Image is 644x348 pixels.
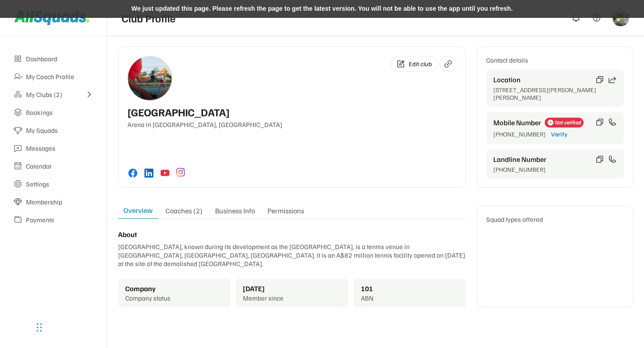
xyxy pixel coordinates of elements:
[409,60,432,68] span: Edit club
[493,75,595,84] div: Location
[118,206,158,219] div: Overview
[493,155,595,164] div: Landline Number
[125,294,223,302] div: Company status
[486,56,624,64] div: Contact details
[160,206,208,219] div: Coaches (2)
[26,108,93,117] div: Bookings
[118,242,466,267] div: [GEOGRAPHIC_DATA], known during its development as the [GEOGRAPHIC_DATA], is a tennis venue in [G...
[262,206,309,219] div: Permissions
[493,118,541,127] div: Mobile Number
[612,9,629,26] img: 98.png
[361,284,373,293] div: 101
[361,294,459,302] div: ABN
[125,284,156,293] div: Company
[26,55,93,63] div: Dashboard
[243,284,265,293] div: [DATE]
[390,56,438,72] button: Edit club
[26,198,93,206] div: Membership
[26,72,93,81] div: My Coach Profile
[127,106,229,119] div: [GEOGRAPHIC_DATA]
[26,90,81,99] div: My Clubs (2)
[493,166,617,174] div: [PHONE_NUMBER]
[26,126,93,135] div: My Squads
[122,10,176,26] div: Club Profile
[26,162,93,170] div: Calendar
[118,230,137,239] div: About
[26,180,93,188] div: Settings
[555,119,581,126] div: Not verified
[243,294,341,302] div: Member since
[486,215,624,224] div: Squad types offered
[127,120,457,129] div: Arena in [GEOGRAPHIC_DATA], [GEOGRAPHIC_DATA]
[493,86,617,102] div: [STREET_ADDRESS][PERSON_NAME][PERSON_NAME]
[26,216,93,224] div: Payments
[26,144,93,153] div: Messages
[493,130,546,138] div: [PHONE_NUMBER]
[551,129,568,139] div: Verify
[210,206,260,219] div: Business Info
